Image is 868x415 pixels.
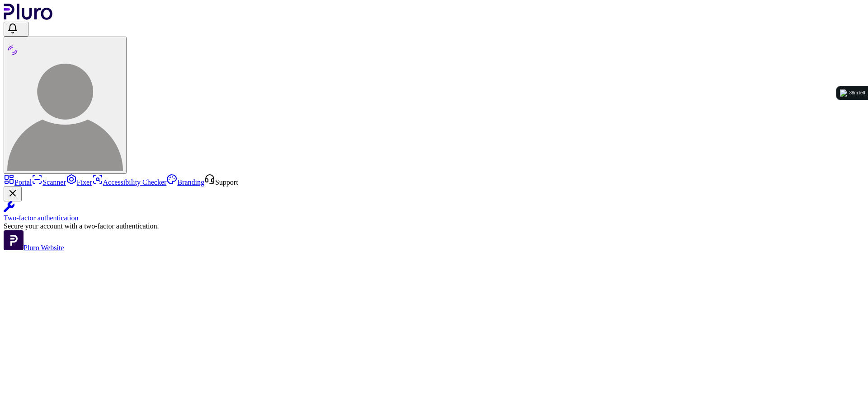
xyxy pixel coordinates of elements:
button: גבי שניידר [4,37,127,174]
a: Portal [4,178,32,186]
div: 38m left [849,89,865,97]
a: Fixer [66,178,92,186]
a: Two-factor authentication [4,201,864,222]
a: Scanner [32,178,66,186]
img: גבי שניידר [7,56,123,171]
img: logo [840,89,847,97]
aside: Sidebar menu [4,174,864,252]
a: Branding [166,178,204,186]
button: Open notifications, you have 155 new notifications [4,22,28,37]
a: Logo [4,14,53,21]
a: Accessibility Checker [92,178,167,186]
div: Secure your account with a two-factor authentication. [4,222,864,230]
a: Open Pluro Website [4,244,64,252]
a: Open Support screen [204,178,238,186]
button: Close Two-factor authentication notification [4,187,22,201]
div: Two-factor authentication [4,214,864,222]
